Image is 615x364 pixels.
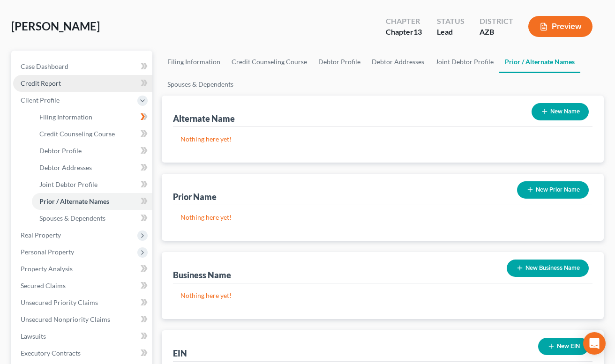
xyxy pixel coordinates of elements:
[11,19,100,33] span: [PERSON_NAME]
[430,51,499,73] a: Joint Debtor Profile
[162,73,239,96] a: Spouses & Dependents
[538,338,589,355] button: New EIN
[162,51,226,73] a: Filing Information
[528,16,592,37] button: Preview
[39,214,105,222] span: Spouses & Dependents
[13,58,152,75] a: Case Dashboard
[32,109,152,126] a: Filing Information
[21,298,98,306] span: Unsecured Priority Claims
[386,27,422,37] div: Chapter
[21,231,61,239] span: Real Property
[386,16,422,27] div: Chapter
[39,180,97,188] span: Joint Debtor Profile
[366,51,430,73] a: Debtor Addresses
[13,345,152,362] a: Executory Contracts
[13,328,152,345] a: Lawsuits
[173,348,187,359] div: EIN
[180,291,585,300] p: Nothing here yet!
[32,176,152,193] a: Joint Debtor Profile
[21,282,66,290] span: Secured Claims
[21,62,68,70] span: Case Dashboard
[32,142,152,159] a: Debtor Profile
[173,269,231,281] div: Business Name
[437,27,465,37] div: Lead
[21,79,61,87] span: Credit Report
[21,248,74,256] span: Personal Property
[13,311,152,328] a: Unsecured Nonpriority Claims
[507,260,589,277] button: New Business Name
[226,51,313,73] a: Credit Counseling Course
[480,27,513,37] div: AZB
[13,294,152,311] a: Unsecured Priority Claims
[21,265,73,273] span: Property Analysis
[437,16,465,27] div: Status
[180,213,585,222] p: Nothing here yet!
[32,126,152,142] a: Credit Counseling Course
[180,134,585,144] p: Nothing here yet!
[313,51,366,73] a: Debtor Profile
[173,191,217,202] div: Prior Name
[13,277,152,294] a: Secured Claims
[32,193,152,210] a: Prior / Alternate Names
[39,147,82,155] span: Debtor Profile
[13,260,152,277] a: Property Analysis
[39,163,92,171] span: Debtor Addresses
[21,349,81,357] span: Executory Contracts
[173,113,235,124] div: Alternate Name
[21,96,60,104] span: Client Profile
[517,181,589,199] button: New Prior Name
[32,210,152,227] a: Spouses & Dependents
[413,27,422,36] span: 13
[532,103,589,120] button: New Name
[32,159,152,176] a: Debtor Addresses
[39,130,115,138] span: Credit Counseling Course
[21,332,46,340] span: Lawsuits
[13,75,152,92] a: Credit Report
[499,51,580,73] a: Prior / Alternate Names
[39,113,92,121] span: Filing Information
[39,197,109,205] span: Prior / Alternate Names
[480,16,513,27] div: District
[583,332,606,355] div: Open Intercom Messenger
[21,315,110,323] span: Unsecured Nonpriority Claims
